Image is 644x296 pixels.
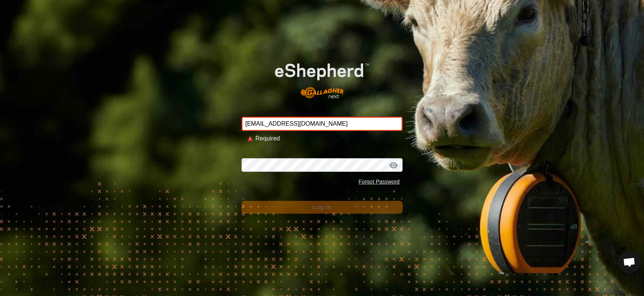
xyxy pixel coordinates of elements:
[313,204,331,210] span: Log In
[618,251,641,273] div: Open chat
[358,179,400,185] a: Forgot Password
[255,134,397,143] div: Required
[258,50,386,105] img: E-shepherd Logo
[241,117,403,131] input: Email Address
[241,201,403,214] button: Log In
